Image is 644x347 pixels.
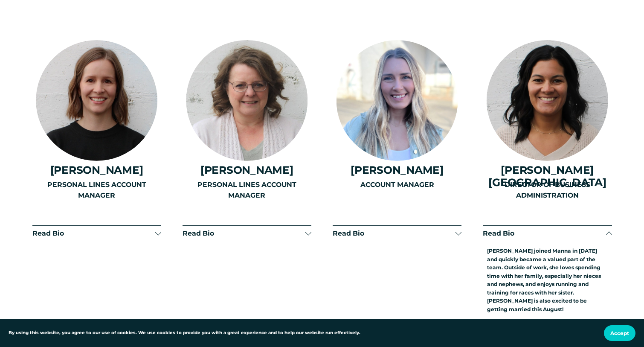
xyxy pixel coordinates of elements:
[604,325,635,341] button: Accept
[483,164,612,189] h4: [PERSON_NAME][GEOGRAPHIC_DATA]
[183,164,311,176] h4: [PERSON_NAME]
[487,247,607,313] p: [PERSON_NAME] joined Manna in [DATE] and quickly became a valued part of the team. Outside of wor...
[183,179,311,201] p: PERSONAL LINES ACCOUNT MANAGER
[333,179,461,190] p: ACCOUNT MANAGER
[32,179,161,201] p: PERSONAL LINES ACCOUNT MANAGER
[483,226,612,241] button: Read Bio
[483,179,612,201] p: DIRECTOR OF BUSINESS ADMINISTRATION
[9,330,360,337] p: By using this website, you agree to our use of cookies. We use cookies to provide you with a grea...
[333,164,461,176] h4: [PERSON_NAME]
[610,330,629,336] span: Accept
[483,229,606,237] span: Read Bio
[32,164,161,176] h4: [PERSON_NAME]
